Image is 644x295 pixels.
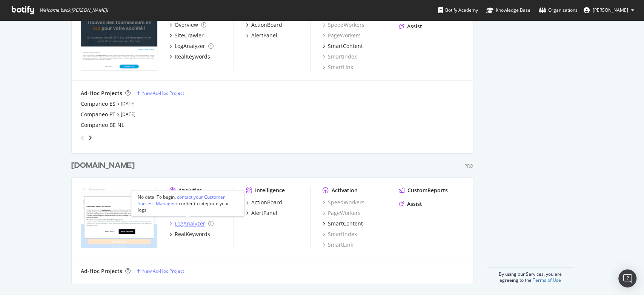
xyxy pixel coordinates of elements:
div: LogAnalyzer [175,42,205,50]
a: Overview [169,21,206,29]
div: angle-right [88,134,93,142]
span: Welcome back, [PERSON_NAME] ! [40,7,108,13]
div: Ad-Hoc Projects [81,267,122,275]
span: Sabrina Baco [593,7,628,13]
div: Organizations [539,6,578,14]
div: By using our Services, you are agreeing to the [488,267,573,283]
a: CustomReports [399,187,448,194]
div: LogAnalyzer [175,220,205,227]
div: ActionBoard [251,199,282,206]
a: New Ad-Hoc Project [137,90,184,96]
a: SpeedWorkers [323,199,364,206]
div: Ad-Hoc Projects [81,90,122,97]
a: RealKeywords [169,230,210,238]
a: Assist [399,200,422,208]
div: Overview [175,21,198,29]
div: AlertPanel [251,209,277,217]
img: emploipublic.fr [81,187,157,248]
div: Open Intercom Messenger [618,269,636,287]
div: Assist [407,200,422,208]
div: SmartContent [328,220,363,227]
div: AlertPanel [251,32,277,39]
div: Botify Academy [438,6,478,14]
a: SmartLink [323,241,353,249]
div: Knowledge Base [486,6,530,14]
div: ActionBoard [251,21,282,29]
a: [DOMAIN_NAME] [71,160,138,171]
a: New Ad-Hoc Project [137,267,184,274]
div: SiteCrawler [175,32,204,39]
a: AlertPanel [246,32,277,39]
a: ActionBoard [246,199,282,206]
a: SmartIndex [323,53,357,60]
a: Companeo ES [81,100,115,108]
a: Companeo BE NL [81,121,124,129]
a: RealKeywords [169,53,210,60]
div: contact your Customer Success Manager [138,194,225,207]
div: RealKeywords [175,53,210,60]
a: [DATE] [121,100,135,107]
div: RealKeywords [175,230,210,238]
a: SmartIndex [323,230,357,238]
a: Companeo PT [81,111,115,118]
a: SpeedWorkers [323,21,364,29]
div: Analytics [178,187,202,194]
div: SmartContent [328,42,363,50]
div: Pro [464,163,473,169]
a: LogAnalyzer [169,220,214,227]
a: [DATE] [121,111,135,117]
a: SiteCrawler [169,32,204,39]
div: New Ad-Hoc Project [142,267,184,274]
a: ActionBoard [246,21,282,29]
div: Assist [407,23,422,30]
div: New Ad-Hoc Project [142,90,184,96]
a: Terms of Use [533,277,561,283]
a: PageWorkers [323,209,361,217]
a: PageWorkers [323,32,361,39]
div: CustomReports [407,187,448,194]
div: Intelligence [255,187,285,194]
a: AlertPanel [246,209,277,217]
div: angle-left [78,132,88,144]
a: SmartContent [323,42,363,50]
a: Assist [399,23,422,30]
button: [PERSON_NAME] [578,4,640,16]
div: Activation [332,187,358,194]
a: LogAnalyzer [169,42,214,50]
a: SmartContent [323,220,363,227]
div: [DOMAIN_NAME] [71,160,135,171]
a: SmartLink [323,63,353,71]
img: companeo.com [81,9,157,70]
div: No data. To begin, in order to integrate your logs. [138,194,238,213]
